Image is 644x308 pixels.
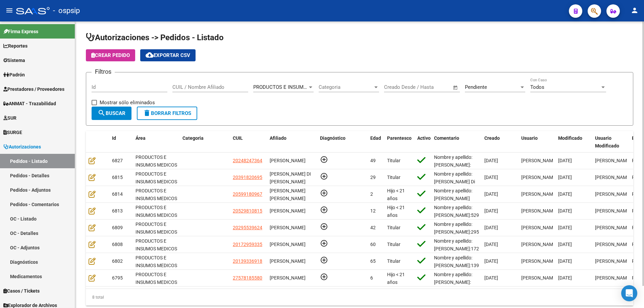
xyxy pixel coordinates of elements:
span: [PERSON_NAME] [521,275,557,281]
input: Start date [384,84,406,90]
span: Crear Pedido [91,52,130,58]
span: [DATE] [484,158,498,163]
span: 2 [370,191,373,197]
span: [DATE] [484,258,498,264]
span: 60 [370,242,376,247]
span: 6808 [112,242,123,247]
span: 20599180967 [233,191,262,197]
span: [PERSON_NAME] [595,258,631,264]
span: Titular [387,175,400,180]
span: 20529810815 [233,208,262,213]
span: [PERSON_NAME] [270,242,306,247]
span: PRODUCTOS E INSUMOS MEDICOS [136,188,177,201]
span: PRODUCTOS E INSUMOS MEDICOS [253,84,333,90]
span: [PERSON_NAME] [595,242,631,247]
span: [PERSON_NAME] [595,208,631,213]
span: 6802 [112,258,123,264]
datatable-header-cell: Diagnóstico [317,131,368,153]
datatable-header-cell: CUIL [230,131,267,153]
span: [PERSON_NAME] [521,258,557,264]
span: Firma Express [3,28,38,35]
span: [PERSON_NAME] DI [PERSON_NAME] [270,171,311,184]
span: [DATE] [558,275,572,281]
mat-icon: add_circle_outline [320,156,328,164]
span: [DATE] [484,225,498,230]
span: [PERSON_NAME] [270,208,306,213]
span: [PERSON_NAME] [270,258,306,264]
button: Exportar CSV [140,49,196,61]
span: [PERSON_NAME] [521,175,557,180]
button: Open calendar [452,84,460,91]
span: PRODUCTOS E INSUMOS MEDICOS [136,222,177,235]
span: SUR [3,114,16,122]
span: Comentario [434,135,459,141]
span: 6795 [112,275,123,281]
datatable-header-cell: Id [109,131,133,153]
span: [DATE] [484,242,498,247]
datatable-header-cell: Área [133,131,180,153]
span: PRODUCTOS E INSUMOS MEDICOS [136,155,177,168]
span: Sistema [3,57,25,64]
span: Área [136,135,146,141]
span: SURGE [3,129,22,136]
span: [PERSON_NAME] [595,225,631,230]
datatable-header-cell: Afiliado [267,131,317,153]
input: End date [412,84,444,90]
span: Modificado [558,135,582,141]
span: 6814 [112,191,123,197]
span: [DATE] [558,208,572,213]
span: [PERSON_NAME] [595,191,631,197]
span: PRODUCTOS E INSUMOS MEDICOS [136,205,177,218]
span: [DATE] [484,191,498,197]
datatable-header-cell: Creado [482,131,519,153]
span: 6815 [112,175,123,180]
span: CUIL [233,135,243,141]
span: Prestadores / Proveedores [3,85,64,93]
span: 20172959335 [233,242,262,247]
span: 6 [370,275,373,281]
span: 20248247364 [233,158,262,163]
span: Padrón [3,71,25,78]
mat-icon: person [631,6,639,14]
span: 6827 [112,158,123,163]
span: 20295539624 [233,225,262,230]
span: 20391820695 [233,175,262,180]
span: 12 [370,208,376,213]
span: [PERSON_NAME] [270,275,306,281]
span: [PERSON_NAME] [521,242,557,247]
span: 29 [370,175,376,180]
mat-icon: add_circle_outline [320,256,328,264]
mat-icon: add_circle_outline [320,223,328,231]
mat-icon: search [98,109,106,117]
span: [PERSON_NAME] [595,175,631,180]
span: Nombre y apellido: [PERSON_NAME]:13933691 CORREGIR, ESTA MAL LA ORDEN, YA AVISE AL PACIENTE. [434,255,492,291]
span: [PERSON_NAME] [521,191,557,197]
mat-icon: add_circle_outline [320,239,328,247]
span: 6809 [112,225,123,230]
mat-icon: add_circle_outline [320,189,328,197]
span: PRODUCTOS E INSUMOS MEDICOS [136,238,177,251]
span: ANMAT - Trazabilidad [3,100,56,107]
span: Reportes [3,42,28,50]
span: [DATE] [558,258,572,264]
span: PRODUCTOS E INSUMOS MEDICOS [136,171,177,184]
span: [PERSON_NAME] [521,208,557,213]
mat-icon: delete [143,109,151,117]
span: [DATE] [484,175,498,180]
span: [PERSON_NAME] [521,158,557,163]
span: 49 [370,158,376,163]
span: Usuario [521,135,538,141]
span: Parentesco [387,135,412,141]
span: 6813 [112,208,123,213]
span: PRODUCTOS E INSUMOS MEDICOS [136,272,177,285]
span: Pendiente [465,84,487,90]
button: Buscar [92,107,131,120]
span: Afiliado [270,135,286,141]
span: 42 [370,225,376,230]
span: Hijo < 21 años [387,272,405,285]
span: [PERSON_NAME] [521,225,557,230]
span: Nombre y apellido: [PERSON_NAME] Di [PERSON_NAME] Dni:39182069 Hospital Italiano [PERSON_NAME] de... [434,171,476,223]
span: Edad [370,135,381,141]
span: Casos / Tickets [3,287,40,295]
span: Nombre y apellido: [PERSON_NAME]:17295933 [434,238,492,251]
